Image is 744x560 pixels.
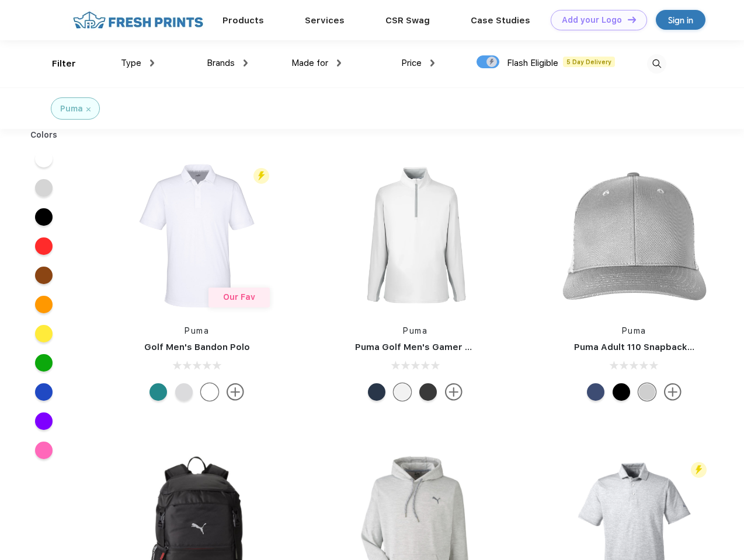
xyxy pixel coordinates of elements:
div: Quarry Brt Whit [638,383,656,401]
img: func=resize&h=266 [119,158,274,313]
span: Type [121,58,141,68]
img: more.svg [664,383,682,401]
img: more.svg [445,383,463,401]
div: Peacoat Qut Shd [587,383,604,401]
div: Pma Blk Pma Blk [613,383,630,401]
img: func=resize&h=266 [557,158,712,313]
img: DT [628,16,636,23]
div: Bright White [201,383,218,401]
div: Navy Blazer [368,383,385,401]
span: Brands [207,58,235,68]
div: Add your Logo [562,15,622,25]
span: Made for [291,58,328,68]
div: Puma [60,103,83,115]
div: Sign in [668,13,693,27]
div: Colors [22,129,67,141]
img: dropdown.png [337,60,341,66]
span: Price [401,58,422,68]
a: Products [222,15,264,26]
a: Puma Golf Men's Gamer Golf Quarter-Zip [355,342,540,352]
div: Green Lagoon [150,383,167,401]
a: Puma [622,326,646,335]
a: CSR Swag [385,15,430,26]
div: High Rise [175,383,193,401]
img: dropdown.png [430,60,434,66]
img: dropdown.png [244,60,248,66]
a: Golf Men's Bandon Polo [144,342,250,352]
img: desktop_search.svg [647,54,666,73]
a: Puma [403,326,427,335]
img: dropdown.png [150,60,154,66]
img: flash_active_toggle.svg [691,462,707,478]
img: flash_active_toggle.svg [253,168,269,184]
img: func=resize&h=266 [338,158,493,313]
a: Sign in [656,10,705,30]
a: Services [305,15,345,26]
img: fo%20logo%202.webp [69,10,207,30]
div: Filter [52,57,76,71]
span: 5 Day Delivery [563,57,615,67]
img: filter_cancel.svg [86,107,91,111]
span: Our Fav [223,292,255,302]
div: Bright White [394,383,411,401]
div: Puma Black [419,383,437,401]
img: more.svg [227,383,244,401]
span: Flash Eligible [507,58,558,68]
a: Puma [185,326,209,335]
